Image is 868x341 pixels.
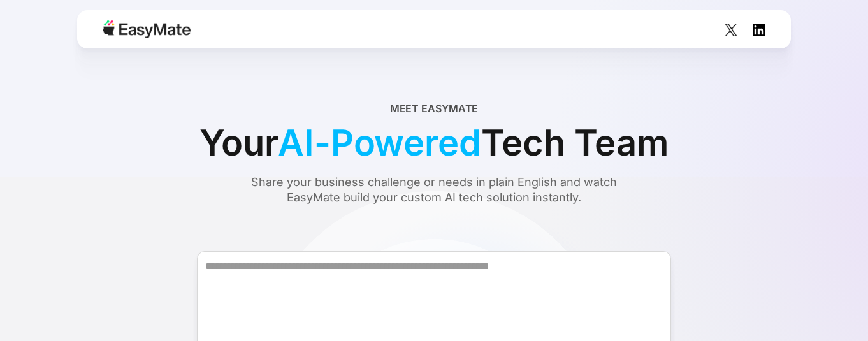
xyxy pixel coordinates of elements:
[199,116,668,170] div: Your
[753,24,765,36] img: Social Icon
[390,101,479,116] div: Meet EasyMate
[103,20,191,38] img: Easymate logo
[725,24,737,36] img: Social Icon
[481,116,669,170] span: Tech Team
[278,116,481,170] span: AI-Powered
[227,175,641,205] div: Share your business challenge or needs in plain English and watch EasyMate build your custom AI t...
